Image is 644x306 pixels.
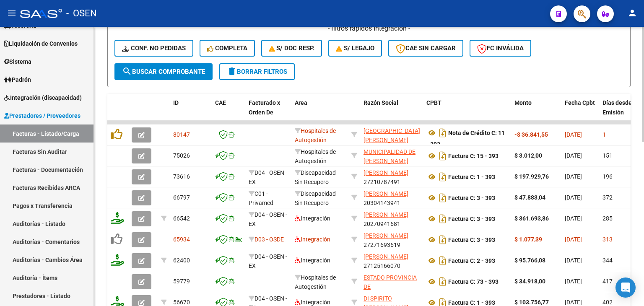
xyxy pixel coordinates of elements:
[565,236,582,243] span: [DATE]
[565,131,582,138] span: [DATE]
[66,4,97,23] span: - OSEN
[364,147,420,165] div: 30999006058
[514,99,532,106] span: Monto
[212,94,245,131] datatable-header-cell: CAE
[364,273,420,290] div: 30673377544
[602,194,613,201] span: 372
[122,66,132,76] mat-icon: search
[364,99,398,106] span: Razón Social
[565,278,582,285] span: [DATE]
[173,236,190,243] span: 65934
[269,44,315,52] span: S/ Doc Resp.
[114,40,193,57] button: Conf. no pedidas
[602,173,613,180] span: 196
[364,232,408,239] span: [PERSON_NAME]
[364,148,415,165] span: MUNICIPALIDAD DE [PERSON_NAME]
[295,99,307,106] span: Area
[514,173,549,180] strong: $ 197.929,76
[4,93,82,102] span: Integración (discapacidad)
[122,44,186,52] span: Conf. no pedidas
[328,40,382,57] button: S/ legajo
[565,152,582,159] span: [DATE]
[219,63,295,80] button: Borrar Filtros
[448,299,495,306] strong: Factura C: 1 - 393
[207,44,247,52] span: Completa
[448,153,499,159] strong: Factura C: 15 - 393
[388,40,463,57] button: CAE SIN CARGAR
[437,275,448,288] i: Descargar documento
[295,190,336,207] span: Discapacidad Sin Recupero
[4,75,31,84] span: Padrón
[437,254,448,267] i: Descargar documento
[396,44,456,52] span: CAE SIN CARGAR
[602,257,613,264] span: 344
[364,168,420,186] div: 27210787491
[448,236,495,243] strong: Factura C: 3 - 393
[514,236,542,243] strong: $ 1.077,39
[227,68,287,75] span: Borrar Filtros
[215,99,226,106] span: CAE
[364,169,408,176] span: [PERSON_NAME]
[295,169,336,186] span: Discapacidad Sin Recupero
[364,253,408,260] span: [PERSON_NAME]
[173,131,190,138] span: 80147
[627,8,637,18] mat-icon: person
[514,257,545,264] strong: $ 95.766,08
[173,99,179,106] span: ID
[364,252,420,270] div: 27125166070
[514,215,549,222] strong: $ 361.693,86
[291,94,348,131] datatable-header-cell: Area
[602,99,632,116] span: Días desde Emisión
[514,299,549,306] strong: $ 103.756,77
[602,278,613,285] span: 417
[615,277,636,298] div: Open Intercom Messenger
[173,299,190,306] span: 56670
[514,194,545,201] strong: $ 47.883,04
[364,190,408,197] span: [PERSON_NAME]
[295,299,330,306] span: Integración
[295,236,330,243] span: Integración
[448,278,499,285] strong: Factura C: 73 - 393
[426,99,441,106] span: CPBT
[227,66,237,76] mat-icon: delete
[448,257,495,264] strong: Factura C: 2 - 393
[249,99,280,116] span: Facturado x Orden De
[364,189,420,207] div: 20304143941
[565,257,582,264] span: [DATE]
[470,40,531,57] button: FC Inválida
[448,194,495,201] strong: Factura C: 3 - 393
[173,152,190,159] span: 75026
[565,173,582,180] span: [DATE]
[170,94,212,131] datatable-header-cell: ID
[437,126,448,140] i: Descargar documento
[364,211,408,218] span: [PERSON_NAME]
[4,111,80,120] span: Prestadores / Proveedores
[514,131,548,138] strong: -$ 36.841,55
[261,40,322,57] button: S/ Doc Resp.
[448,215,495,222] strong: Factura C: 3 - 393
[245,94,291,131] datatable-header-cell: Facturado x Orden De
[364,127,420,144] span: [GEOGRAPHIC_DATA][PERSON_NAME]
[254,236,284,243] span: D03 - OSDE
[511,94,561,131] datatable-header-cell: Monto
[602,236,613,243] span: 313
[114,24,623,33] h4: - filtros rápidos Integración -
[437,170,448,184] i: Descargar documento
[249,169,293,195] span: D04 - OSEN - EX [PERSON_NAME]
[295,215,330,222] span: Integración
[602,131,606,138] span: 1
[114,63,213,80] button: Buscar Comprobante
[295,148,336,165] span: Hospitales de Autogestión
[426,130,505,148] strong: Nota de Crédito C: 11 - 393
[249,253,293,279] span: D04 - OSEN - EX [PERSON_NAME]
[295,257,330,264] span: Integración
[561,94,599,131] datatable-header-cell: Fecha Cpbt
[565,99,595,106] span: Fecha Cpbt
[173,173,190,180] span: 73616
[514,152,542,159] strong: $ 3.012,00
[249,211,293,237] span: D04 - OSEN - EX [PERSON_NAME]
[423,94,511,131] datatable-header-cell: CPBT
[173,278,190,285] span: 59779
[437,212,448,226] i: Descargar documento
[173,194,190,201] span: 66797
